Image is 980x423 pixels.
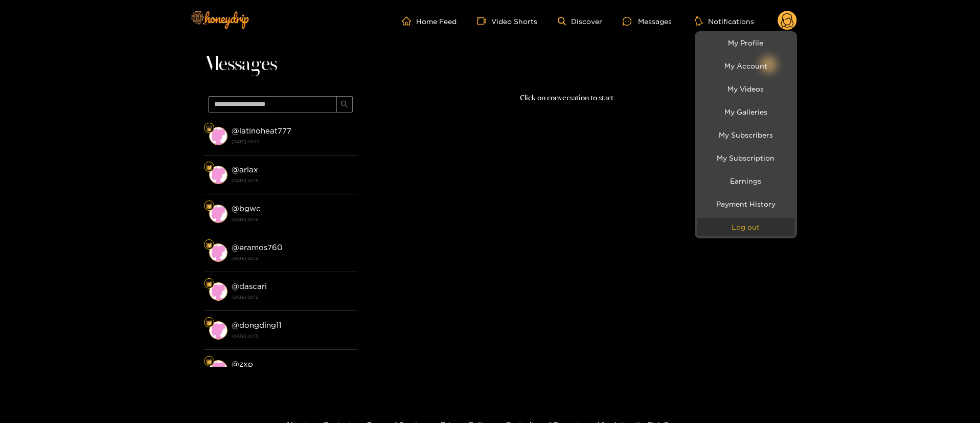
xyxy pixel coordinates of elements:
[697,126,794,144] a: My Subscribers
[697,34,794,52] a: My Profile
[697,195,794,213] a: Payment History
[697,218,794,236] button: Log out
[697,57,794,75] a: My Account
[697,172,794,190] a: Earnings
[697,80,794,98] a: My Videos
[697,103,794,121] a: My Galleries
[697,149,794,167] a: My Subscription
